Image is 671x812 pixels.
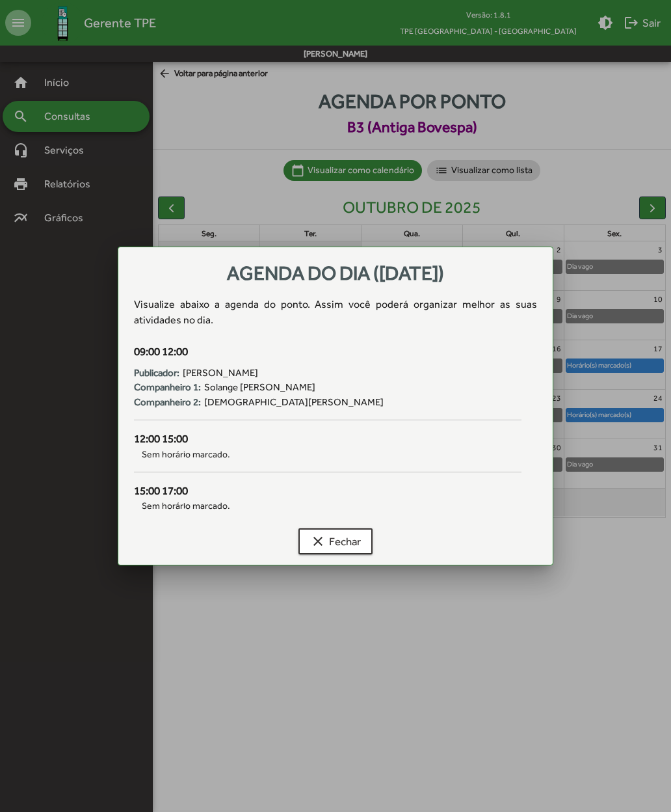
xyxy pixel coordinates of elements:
[310,530,361,553] span: Fechar
[134,448,522,461] span: Sem horário marcado.
[134,483,522,500] div: 15:00 17:00
[204,380,315,395] span: Solange [PERSON_NAME]
[134,395,201,410] strong: Companheiro 2:
[134,344,522,360] div: 09:00 12:00
[227,262,444,284] span: Agenda do dia ([DATE])
[134,380,201,395] strong: Companheiro 1:
[310,534,326,549] mat-icon: clear
[183,366,258,381] span: [PERSON_NAME]
[298,528,373,554] button: Fechar
[204,395,384,410] span: [DEMOGRAPHIC_DATA][PERSON_NAME]
[134,366,179,381] strong: Publicador:
[134,431,522,448] div: 12:00 15:00
[134,499,522,513] span: Sem horário marcado.
[134,297,538,328] div: Visualize abaixo a agenda do ponto . Assim você poderá organizar melhor as suas atividades no dia.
